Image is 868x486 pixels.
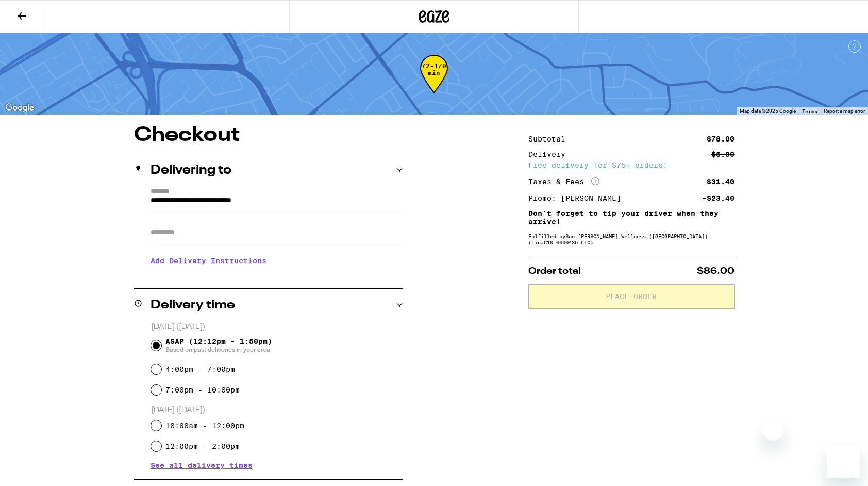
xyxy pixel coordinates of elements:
[3,101,37,115] a: Open this area in Google Maps (opens a new window)
[151,322,403,332] p: [DATE] ([DATE])
[165,337,272,354] span: ASAP (12:12pm - 1:50pm)
[528,135,573,143] div: Subtotal
[165,386,240,394] label: 7:00pm - 10:00pm
[528,177,599,186] div: Taxes & Fees
[711,151,735,158] div: $5.00
[151,273,403,281] p: We'll contact you at [PHONE_NUMBER] when we arrive
[151,299,235,311] h2: Delivery time
[420,62,448,101] div: 72-170 min
[702,195,735,202] div: -$23.40
[134,125,403,146] h1: Checkout
[827,445,860,478] iframe: Button to launch messaging window
[824,108,865,114] a: Report a map error
[528,151,573,158] div: Delivery
[802,108,817,114] a: Terms
[151,249,403,273] h3: Add Delivery Instructions
[165,442,240,450] label: 12:00pm - 2:00pm
[165,346,272,354] span: Based on past deliveries in your area
[528,284,735,309] button: Place Order
[165,421,244,430] label: 10:00am - 12:00pm
[3,101,37,115] img: Google
[151,164,231,177] h2: Delivering to
[697,266,735,276] span: $86.00
[740,108,796,114] span: Map data ©2025 Google
[528,266,581,276] span: Order total
[528,162,735,169] div: Free delivery for $75+ orders!
[606,293,657,300] span: Place Order
[528,195,628,202] div: Promo: [PERSON_NAME]
[707,178,735,185] div: $31.40
[707,135,735,143] div: $78.00
[528,233,735,245] div: Fulfilled by San [PERSON_NAME] Wellness ([GEOGRAPHIC_DATA]) (Lic# C10-0000435-LIC )
[528,209,735,226] p: Don't forget to tip your driver when they arrive!
[151,405,403,415] p: [DATE] ([DATE])
[165,365,235,373] label: 4:00pm - 7:00pm
[763,420,783,441] iframe: Close message
[151,462,253,469] button: See all delivery times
